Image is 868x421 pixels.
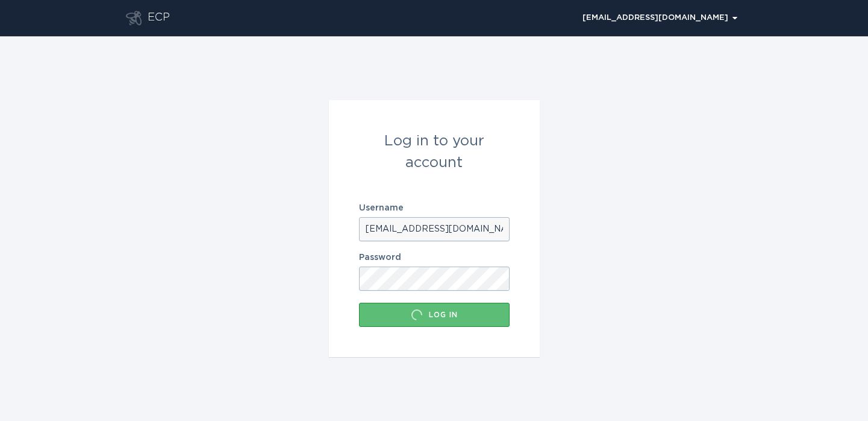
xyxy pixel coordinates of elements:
[411,309,423,321] div: Loading
[148,11,170,25] div: ECP
[359,204,510,212] label: Username
[582,14,737,22] div: [EMAIL_ADDRESS][DOMAIN_NAME]
[126,11,142,25] button: Go to dashboard
[577,9,743,27] button: Open user account details
[365,309,504,321] div: Log in
[359,130,510,174] div: Log in to your account
[577,9,743,27] div: Popover menu
[359,303,510,327] button: Log in
[359,253,510,262] label: Password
